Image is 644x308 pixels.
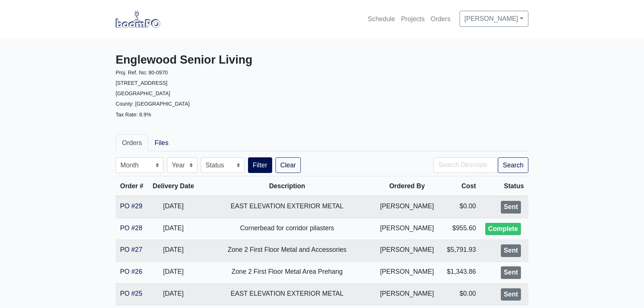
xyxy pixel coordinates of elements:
a: PO #29 [120,202,142,210]
a: Projects [398,11,428,27]
td: [PERSON_NAME] [376,218,439,240]
td: Zone 2 First Floor Metal Area Prehang [199,262,375,283]
a: PO #25 [120,290,142,297]
td: [PERSON_NAME] [376,240,439,262]
td: [DATE] [148,196,199,218]
td: $1,343.86 [438,262,480,283]
td: [DATE] [148,218,199,240]
a: PO #27 [120,246,142,253]
td: $5,791.93 [438,240,480,262]
a: Schedule [365,11,398,27]
small: County: [GEOGRAPHIC_DATA] [116,101,190,107]
small: [STREET_ADDRESS] [116,80,167,86]
td: [DATE] [148,283,199,305]
button: Filter [248,157,272,173]
a: PO #26 [120,268,142,275]
td: Zone 2 First Floor Metal and Accessories [199,240,375,262]
div: Sent [501,266,521,279]
td: [PERSON_NAME] [376,196,439,218]
td: [DATE] [148,262,199,283]
img: boomPO [116,10,160,28]
a: [PERSON_NAME] [460,11,528,26]
div: Sent [501,201,521,214]
small: Tax Rate: 8.9% [116,112,151,118]
td: [PERSON_NAME] [376,262,439,283]
td: EAST ELEVATION EXTERIOR METAL [199,196,375,218]
a: Orders [116,134,148,151]
div: Sent [501,244,521,257]
td: EAST ELEVATION EXTERIOR METAL [199,283,375,305]
input: Search [434,157,498,173]
a: Files [148,134,175,151]
th: Cost [438,176,480,196]
button: Search [498,157,528,173]
td: [DATE] [148,240,199,262]
th: Delivery Date [148,176,199,196]
td: [PERSON_NAME] [376,283,439,305]
a: Clear [276,157,301,173]
td: $0.00 [438,196,480,218]
a: PO #28 [120,224,142,232]
div: Sent [501,288,521,301]
th: Description [199,176,375,196]
td: $955.60 [438,218,480,240]
th: Status [480,176,528,196]
h3: Englewood Senior Living [116,53,316,67]
th: Order # [116,176,148,196]
td: $0.00 [438,283,480,305]
div: Complete [485,223,521,235]
td: Cornerbead for corridor pilasters [199,218,375,240]
th: Ordered By [376,176,439,196]
small: [GEOGRAPHIC_DATA] [116,90,170,96]
small: Proj. Ref. No: 80-0970 [116,70,168,76]
a: Orders [428,11,454,27]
